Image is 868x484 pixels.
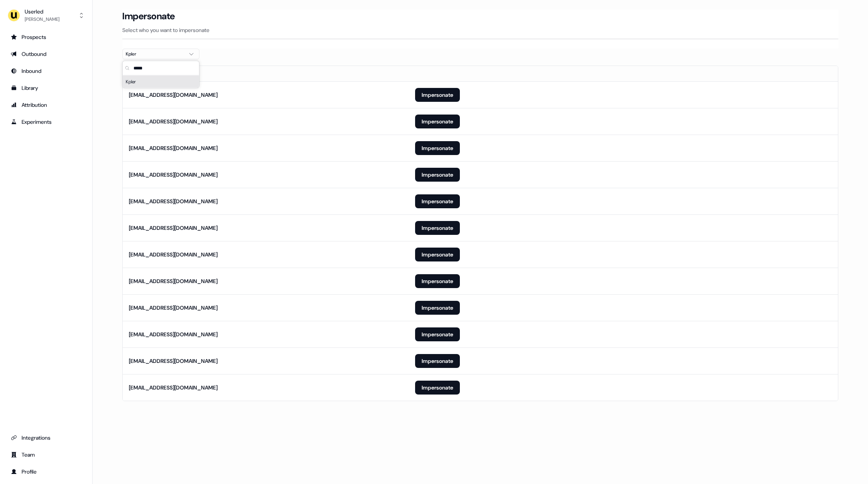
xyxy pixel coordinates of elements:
[11,118,81,126] div: Experiments
[11,468,81,476] div: Profile
[6,99,86,111] a: Go to attribution
[123,76,199,88] div: Suggestions
[129,197,218,205] div: [EMAIL_ADDRESS][DOMAIN_NAME]
[415,274,460,288] button: Impersonate
[6,65,86,77] a: Go to Inbound
[129,144,218,152] div: [EMAIL_ADDRESS][DOMAIN_NAME]
[415,248,460,261] button: Impersonate
[415,301,460,315] button: Impersonate
[415,354,460,368] button: Impersonate
[123,76,199,88] div: Kpler
[11,33,81,41] div: Prospects
[129,331,218,338] div: [EMAIL_ADDRESS][DOMAIN_NAME]
[6,432,86,444] a: Go to integrations
[6,465,86,478] a: Go to profile
[6,82,86,94] a: Go to templates
[129,304,218,312] div: [EMAIL_ADDRESS][DOMAIN_NAME]
[6,48,86,60] a: Go to outbound experience
[129,357,218,365] div: [EMAIL_ADDRESS][DOMAIN_NAME]
[129,224,218,232] div: [EMAIL_ADDRESS][DOMAIN_NAME]
[123,66,409,81] th: Email
[129,384,218,391] div: [EMAIL_ADDRESS][DOMAIN_NAME]
[129,171,218,179] div: [EMAIL_ADDRESS][DOMAIN_NAME]
[6,449,86,461] a: Go to team
[415,168,460,182] button: Impersonate
[415,88,460,102] button: Impersonate
[415,221,460,235] button: Impersonate
[129,277,218,285] div: [EMAIL_ADDRESS][DOMAIN_NAME]
[11,84,81,92] div: Library
[415,194,460,208] button: Impersonate
[126,50,184,58] div: Kpler
[11,451,81,459] div: Team
[129,118,218,125] div: [EMAIL_ADDRESS][DOMAIN_NAME]
[11,101,81,109] div: Attribution
[6,31,86,43] a: Go to prospects
[415,381,460,395] button: Impersonate
[122,26,838,34] p: Select who you want to impersonate
[122,49,199,59] button: Kpler
[129,251,218,258] div: [EMAIL_ADDRESS][DOMAIN_NAME]
[122,10,175,22] h3: Impersonate
[25,8,59,15] div: Userled
[415,115,460,128] button: Impersonate
[129,91,218,99] div: [EMAIL_ADDRESS][DOMAIN_NAME]
[415,327,460,341] button: Impersonate
[25,15,59,23] div: [PERSON_NAME]
[11,50,81,58] div: Outbound
[11,67,81,75] div: Inbound
[11,434,81,442] div: Integrations
[415,141,460,155] button: Impersonate
[6,116,86,128] a: Go to experiments
[6,6,86,25] button: Userled[PERSON_NAME]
